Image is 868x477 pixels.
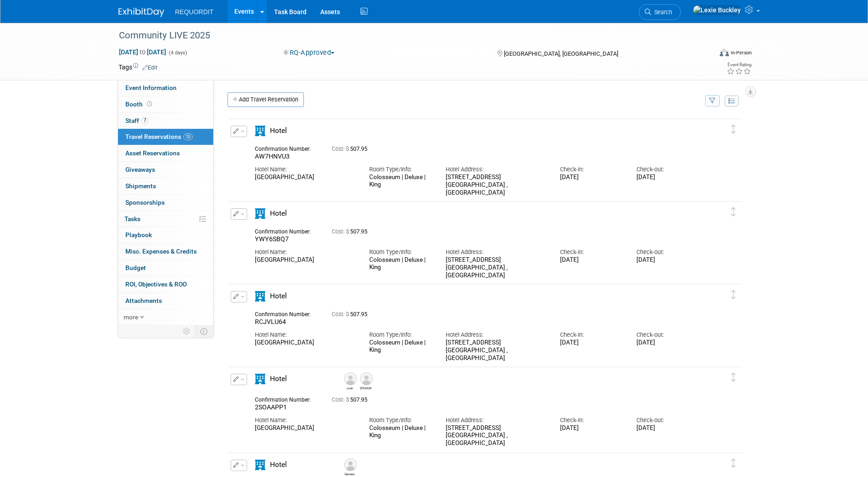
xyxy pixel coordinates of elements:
[446,256,546,279] div: [STREET_ADDRESS] [GEOGRAPHIC_DATA] , [GEOGRAPHIC_DATA]
[369,165,432,174] div: Room Type/Info:
[693,5,741,15] img: Lexie Buckley
[255,460,265,470] i: Hotel
[125,248,197,255] span: Misc. Expenses & Credits
[116,27,698,44] div: Community LIVE 2025
[332,397,371,403] span: 507.95
[636,256,699,264] div: [DATE]
[270,127,287,135] span: Hotel
[446,416,546,424] div: Hotel Address:
[255,403,287,411] span: 2SOAAPP1
[255,174,356,181] div: [GEOGRAPHIC_DATA]
[255,143,318,153] div: Confirmation Number:
[118,211,213,227] a: Tasks
[369,256,432,271] div: Colosseum | Deluxe | King
[332,146,371,152] span: 507.95
[636,416,699,424] div: Check-out:
[255,331,356,339] div: Hotel Name:
[658,48,752,61] div: Event Format
[731,290,736,299] i: Click and drag to move item
[369,174,432,188] div: Colosseum | Deluxe | King
[118,293,213,309] a: Attachments
[709,98,716,104] i: Filter by Traveler
[560,174,623,181] div: [DATE]
[145,101,154,107] span: Booth not reserved yet
[118,276,213,292] a: ROI, Objectives & ROO
[255,226,318,235] div: Confirmation Number:
[504,50,618,57] span: [GEOGRAPHIC_DATA], [GEOGRAPHIC_DATA]
[125,297,162,304] span: Attachments
[651,9,672,16] span: Search
[118,178,213,194] a: Shipments
[125,182,156,190] span: Shipments
[255,318,286,325] span: RCJVLU64
[255,424,356,432] div: [GEOGRAPHIC_DATA]
[125,281,187,288] span: ROI, Objectives & ROO
[179,325,195,337] td: Personalize Event Tab Strip
[118,162,213,178] a: Giveaways
[446,339,546,362] div: [STREET_ADDRESS] [GEOGRAPHIC_DATA] , [GEOGRAPHIC_DATA]
[560,416,623,424] div: Check-in:
[125,149,180,157] span: Asset Reservations
[168,50,187,56] span: (4 days)
[227,92,304,107] a: Add Travel Reservation
[636,174,699,181] div: [DATE]
[255,248,356,256] div: Hotel Name:
[255,153,290,160] span: AW7HNVU3
[332,311,371,318] span: 507.95
[332,228,350,235] span: Cost: $
[446,331,546,339] div: Hotel Address:
[125,101,154,108] span: Booth
[118,80,213,96] a: Event Information
[255,126,265,136] i: Hotel
[118,309,213,325] a: more
[446,424,546,447] div: [STREET_ADDRESS] [GEOGRAPHIC_DATA] , [GEOGRAPHIC_DATA]
[138,48,147,56] span: to
[636,331,699,339] div: Check-out:
[125,264,146,271] span: Budget
[255,339,356,347] div: [GEOGRAPHIC_DATA]
[270,461,287,469] span: Hotel
[360,385,372,390] div: Stephanie Roberts
[639,4,681,20] a: Search
[344,458,357,471] img: Genesis Brown
[727,63,751,67] div: Event Rating
[731,207,736,217] i: Click and drag to move item
[636,424,699,432] div: [DATE]
[332,228,371,235] span: 507.95
[125,199,165,206] span: Sponsorships
[636,248,699,256] div: Check-out:
[560,256,623,264] div: [DATE]
[446,174,546,196] div: [STREET_ADDRESS] [GEOGRAPHIC_DATA] , [GEOGRAPHIC_DATA]
[446,165,546,174] div: Hotel Address:
[255,235,289,243] span: YWY6SBQ7
[344,372,357,385] img: Jack Roberts
[255,374,265,384] i: Hotel
[118,96,213,112] a: Booth
[369,331,432,339] div: Room Type/Info:
[270,209,287,217] span: Hotel
[342,458,358,476] div: Genesis Brown
[125,84,177,91] span: Event Information
[194,325,213,337] td: Toggle Event Tabs
[255,416,356,424] div: Hotel Name:
[342,372,358,390] div: Jack Roberts
[731,373,736,382] i: Click and drag to move item
[125,166,155,173] span: Giveaways
[446,248,546,256] div: Hotel Address:
[255,208,265,219] i: Hotel
[344,471,356,476] div: Genesis Brown
[270,375,287,383] span: Hotel
[255,165,356,174] div: Hotel Name:
[119,63,157,72] td: Tags
[119,48,167,56] span: [DATE] [DATE]
[119,8,164,17] img: ExhibitDay
[255,256,356,264] div: [GEOGRAPHIC_DATA]
[560,424,623,432] div: [DATE]
[369,424,432,439] div: Colosseum | Deluxe | King
[360,372,373,385] img: Stephanie Roberts
[125,133,193,140] span: Travel Reservations
[332,146,350,152] span: Cost: $
[560,331,623,339] div: Check-in:
[280,48,338,58] button: RQ-Approved
[118,113,213,129] a: Staff7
